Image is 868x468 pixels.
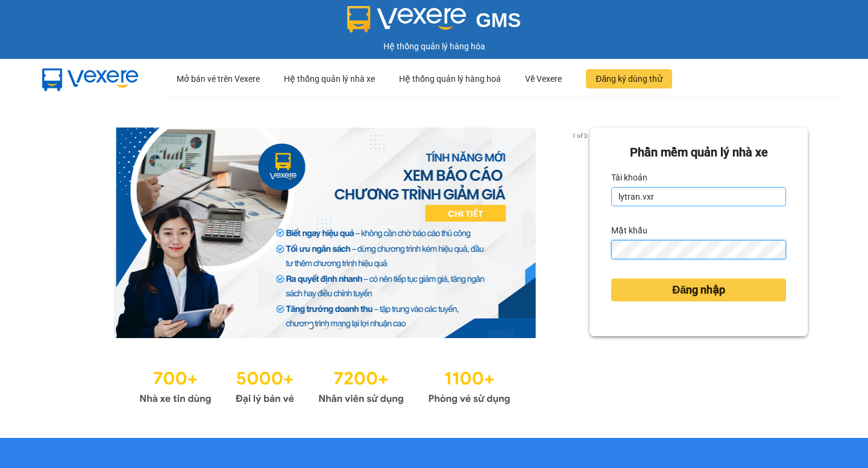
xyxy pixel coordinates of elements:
[611,221,647,240] label: Mật khẩu
[611,279,786,301] button: Đăng nhập
[322,324,327,328] li: slide item 2
[568,128,590,143] p: 1 of 3
[611,240,786,259] input: Mật khẩu
[573,128,590,338] button: next slide / item
[3,40,865,53] div: Hệ thống quản lý hàng hóa
[337,324,342,328] li: slide item 3
[308,324,313,328] li: slide item 1
[611,187,786,206] input: Tài khoản
[347,6,467,32] img: logo 2
[586,69,672,88] button: Đăng ký dùng thử
[476,9,521,31] span: GMS
[139,362,511,408] img: Statistics.png
[177,60,260,98] div: Mở bán vé trên Vexere
[284,60,375,98] div: Hệ thống quản lý nhà xe
[596,72,662,85] span: Đăng ký dùng thử
[525,60,562,98] div: Về Vexere
[30,59,151,99] img: mbUUG5Q.png
[347,18,521,28] a: GMS
[611,143,786,162] div: Phần mềm quản lý nhà xe
[60,128,77,338] button: previous slide / item
[672,282,725,298] span: Đăng nhập
[611,168,647,187] label: Tài khoản
[399,60,501,98] div: Hệ thống quản lý hàng hoá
